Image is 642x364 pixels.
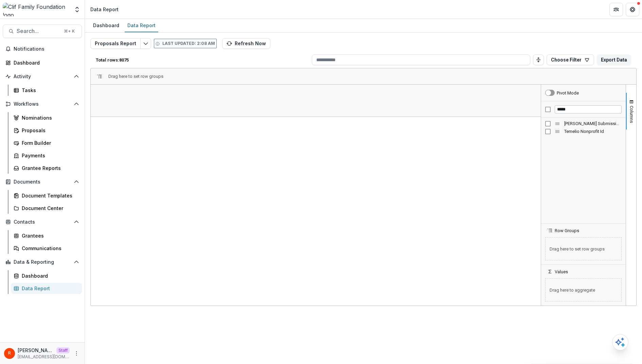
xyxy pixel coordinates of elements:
[626,3,639,16] button: Get Help
[90,38,141,49] button: Proposals Report
[555,105,622,114] input: Filter Columns Input
[612,334,628,350] button: Open AI Assistant
[547,54,594,65] button: Choose Filter
[541,274,626,306] div: Values
[3,24,82,38] button: Search...
[22,205,76,212] div: Document Center
[222,38,270,49] button: Refresh Now
[541,127,626,135] div: Temelio Nonprofit Id Column
[22,192,76,199] div: Document Templates
[597,54,631,65] button: Export Data
[14,59,76,66] div: Dashboard
[22,139,76,146] div: Form Builder
[545,278,622,301] span: Drag here to aggregate
[3,176,82,187] button: Open Documents
[11,190,82,201] a: Document Templates
[555,269,568,274] span: Values
[88,4,121,14] nav: breadcrumb
[14,219,71,225] span: Contacts
[3,44,82,54] button: Notifications
[14,259,71,265] span: Data & Reporting
[11,162,82,174] a: Grantee Reports
[3,57,82,68] a: Dashboard
[541,233,626,264] div: Row Groups
[108,74,163,79] div: Row Groups
[162,40,215,47] p: Last updated: 2:08 AM
[3,257,82,267] button: Open Data & Reporting
[96,57,309,63] p: Total rows: 8075
[8,351,11,356] div: Raj
[564,129,622,134] span: Temelio Nonprofit Id
[72,349,81,358] button: More
[22,285,76,292] div: Data Report
[11,112,82,123] a: Nominations
[3,71,82,82] button: Open Activity
[11,230,82,241] a: Grantees
[629,106,634,123] span: Columns
[555,228,579,233] span: Row Groups
[564,121,622,126] span: [PERSON_NAME] Submission Id
[17,28,60,34] span: Search...
[11,125,82,136] a: Proposals
[11,243,82,254] a: Communications
[72,3,82,16] button: Open entity switcher
[3,3,70,16] img: Clif Family Foundation logo
[22,127,76,134] div: Proposals
[11,85,82,96] a: Tasks
[14,74,71,80] span: Activity
[557,90,579,96] div: Pivot Mode
[90,19,122,32] a: Dashboard
[11,283,82,294] a: Data Report
[11,203,82,214] a: Document Center
[533,54,544,65] button: Toggle auto height
[541,120,626,135] div: Column List 2 Columns
[125,19,158,32] a: Data Report
[108,74,163,79] span: Drag here to set row groups
[3,99,82,109] button: Open Workflows
[14,101,71,107] span: Workflows
[56,347,70,353] p: Staff
[22,152,76,159] div: Payments
[3,216,82,227] button: Open Contacts
[22,114,76,121] div: Nominations
[545,237,622,260] span: Drag here to set row groups
[90,20,122,30] div: Dashboard
[18,347,54,354] p: [PERSON_NAME]
[14,179,71,185] span: Documents
[22,87,76,94] div: Tasks
[609,3,623,16] button: Partners
[18,354,70,360] p: [EMAIL_ADDRESS][DOMAIN_NAME]
[22,245,76,252] div: Communications
[63,28,76,35] div: ⌘ + K
[125,20,158,30] div: Data Report
[90,6,119,13] div: Data Report
[11,150,82,161] a: Payments
[14,46,79,52] span: Notifications
[22,164,76,172] div: Grantee Reports
[22,232,76,239] div: Grantees
[11,137,82,149] a: Form Builder
[22,272,76,279] div: Dashboard
[140,38,151,49] button: Edit selected report
[11,270,82,281] a: Dashboard
[541,120,626,127] div: Temelio Grant Submission Id Column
